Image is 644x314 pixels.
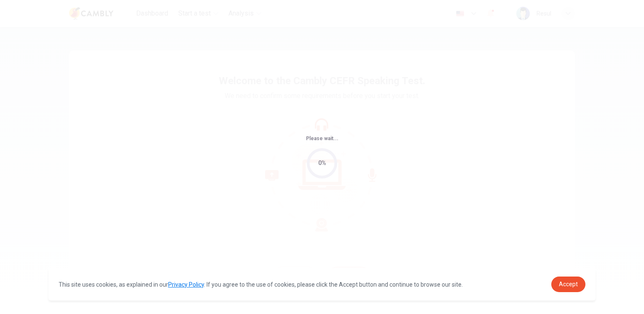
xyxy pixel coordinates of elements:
div: 0% [318,158,326,168]
span: This site uses cookies, as explained in our . If you agree to the use of cookies, please click th... [59,281,463,288]
a: dismiss cookie message [551,277,585,292]
span: Please wait... [306,136,338,141]
a: Privacy Policy [168,281,204,288]
div: cookieconsent [48,268,596,301]
span: Accept [559,281,578,287]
